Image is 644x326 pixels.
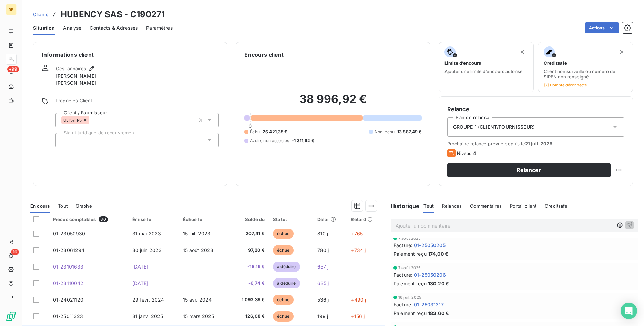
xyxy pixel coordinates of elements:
div: Solde dû [233,217,265,222]
span: -6,74 € [233,280,265,287]
span: +156 j [351,313,365,319]
span: échue [273,311,294,322]
h6: Historique [385,202,420,210]
h6: Relance [447,105,624,113]
h2: 38 996,92 € [244,92,421,113]
button: Relancer [447,163,611,177]
span: 30 juin 2023 [132,247,162,253]
button: Limite d’encoursAjouter une limite d’encours autorisé [439,42,534,92]
span: Ajouter une limite d’encours autorisé [444,69,523,74]
span: 1 093,39 € [233,296,265,303]
span: 21 juil. 2025 [525,141,552,146]
div: Statut [273,217,309,222]
span: 126,08 € [233,313,265,320]
div: Émise le [132,217,175,222]
div: Délai [317,217,343,222]
span: Paiement reçu [393,250,427,257]
span: Contacts & Adresses [90,24,138,31]
span: Compte déconnecté [544,82,587,88]
span: Paiement reçu [393,280,427,287]
span: [PERSON_NAME] [56,80,96,86]
span: Analyse [63,24,81,31]
span: +734 j [351,247,366,253]
span: 01-25031317 [414,301,444,308]
span: 7 août 2025 [398,266,421,270]
span: 536 j [317,297,329,303]
span: 29 févr. 2024 [132,297,164,303]
span: [DATE] [132,264,149,270]
span: 130,20 € [428,280,449,287]
span: 16 juil. 2025 [398,295,421,299]
span: Paramètres [146,24,173,31]
span: Limite d’encours [444,60,481,66]
div: Open Intercom Messenger [621,303,637,319]
span: 199 j [317,313,328,319]
img: Logo LeanPay [6,311,17,322]
span: Non-échu [375,129,395,135]
div: Retard [351,217,381,222]
span: 01-23101633 [53,264,84,270]
span: 15 mars 2025 [183,313,214,319]
div: Pièces comptables [53,216,124,222]
input: Ajouter une valeur [61,137,67,143]
span: Avoirs non associés [250,138,289,144]
span: 207,41 € [233,230,265,237]
span: Facture : [393,271,412,278]
span: Creditsafe [544,60,567,66]
span: échue [273,245,294,255]
input: Ajouter une valeur [89,117,95,123]
span: 31 mai 2023 [132,231,161,236]
span: Creditsafe [545,203,568,209]
span: 13 887,49 € [397,129,422,135]
span: Clients [33,12,48,17]
span: 0 [249,123,252,129]
span: Relances [442,203,462,209]
span: CLTS/FRS [63,118,82,122]
span: échue [273,295,294,305]
a: +99 [6,67,16,78]
span: GROUPE 1 (CLIENT/FOURNISSEUR) [453,124,535,130]
span: 810 j [317,231,328,236]
span: +490 j [351,297,366,303]
span: Graphe [76,203,92,209]
span: à déduire [273,278,300,288]
h6: Informations client [42,51,219,59]
span: 31 janv. 2025 [132,313,163,319]
span: 01-25050206 [414,271,446,278]
a: Clients [33,11,48,18]
span: 16 [11,249,19,255]
span: 635 j [317,280,329,286]
span: Tout [423,203,434,209]
span: Paiement reçu [393,309,427,317]
span: Facture : [393,301,412,308]
span: 01-25050205 [414,242,446,249]
span: Gestionnaires [56,66,86,71]
span: 26 421,35 € [263,129,287,135]
span: 15 juil. 2023 [183,231,211,236]
span: 01-23061294 [53,247,85,253]
span: 183,60 € [428,309,449,317]
span: Niveau 4 [457,150,476,156]
span: 7 août 2025 [398,236,421,240]
button: CreditsafeClient non surveillé ou numéro de SIREN non renseigné.Compte déconnecté [538,42,633,92]
div: RB [6,4,17,15]
span: [DATE] [132,280,149,286]
span: Commentaires [470,203,502,209]
span: -1 311,92 € [292,138,314,144]
span: +99 [7,66,19,72]
h3: HUBENCY SAS - C190271 [61,8,165,21]
span: 657 j [317,264,329,270]
span: Portail client [510,203,536,209]
span: Échu [250,129,260,135]
span: Situation [33,24,55,31]
div: Échue le [183,217,224,222]
span: 174,00 € [428,250,448,257]
span: +765 j [351,231,365,236]
span: Propriétés Client [55,98,219,107]
span: 80 [99,216,108,222]
span: 01-23050930 [53,231,85,236]
span: 01-25011323 [53,313,83,319]
span: [PERSON_NAME] [56,73,96,80]
span: Client non surveillé ou numéro de SIREN non renseigné. [544,69,627,80]
span: Tout [58,203,68,209]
